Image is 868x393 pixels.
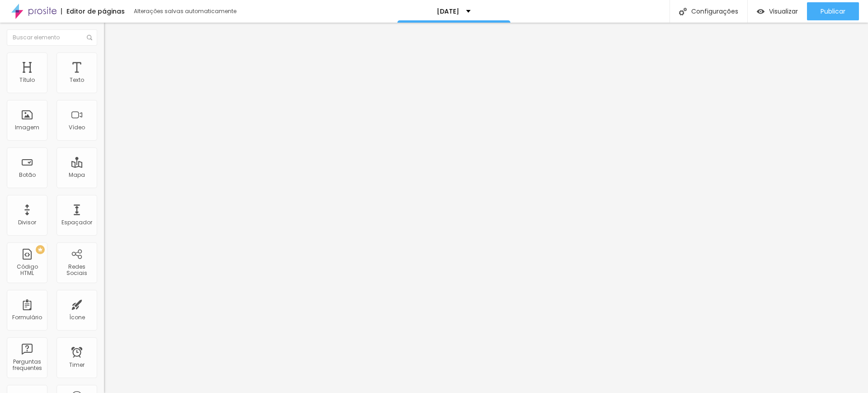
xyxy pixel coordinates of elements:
input: Buscar elemento [7,29,97,46]
div: Mapa [69,172,85,178]
div: Imagem [15,124,39,131]
span: Visualizar [769,8,798,15]
div: Perguntas frequentes [9,359,45,372]
p: [DATE] [437,8,459,14]
img: Icone [87,35,92,40]
div: Divisor [18,219,36,226]
div: Formulário [12,314,42,321]
span: Publicar [821,8,845,15]
button: Visualizar [748,2,807,20]
div: Ícone [69,314,85,321]
div: Editor de páginas [61,8,125,14]
div: Vídeo [69,124,85,131]
img: Icone [679,8,687,15]
div: Título [19,77,35,83]
div: Alterações salvas automaticamente [134,9,238,14]
div: Texto [70,77,84,83]
div: Código HTML [9,264,45,277]
iframe: Editor [104,23,868,393]
img: view-1.svg [757,8,764,15]
div: Timer [69,362,85,368]
div: Redes Sociais [59,264,94,277]
div: Espaçador [61,219,92,226]
button: Publicar [807,2,859,20]
div: Botão [19,172,36,178]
